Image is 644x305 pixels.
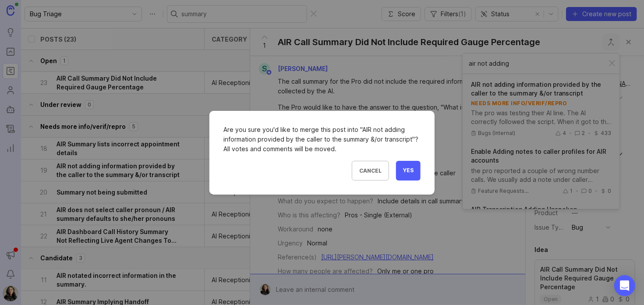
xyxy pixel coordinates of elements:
[223,125,421,154] div: Are you sure you'd like to merge this post into " AIR not adding information provided by the call...
[403,167,414,174] span: Yes
[352,161,389,181] button: Cancel
[396,161,421,181] button: Yes
[359,167,382,174] span: Cancel
[614,275,635,296] div: Open Intercom Messenger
